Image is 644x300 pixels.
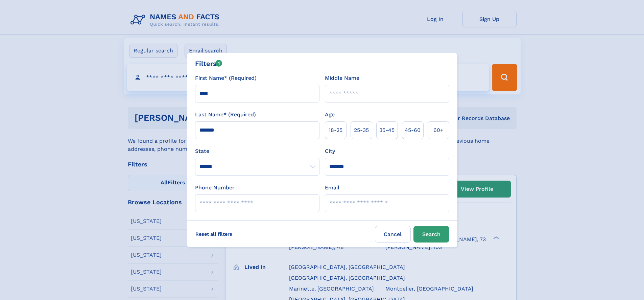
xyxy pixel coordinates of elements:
label: Age [325,111,335,119]
label: Middle Name [325,74,359,82]
label: Last Name* (Required) [195,111,256,119]
label: Email [325,184,339,192]
span: 18‑25 [329,126,342,134]
button: Search [413,226,449,243]
span: 60+ [433,126,444,134]
label: State [195,147,319,155]
span: 25‑35 [354,126,369,134]
label: Phone Number [195,184,235,192]
div: Filters [195,59,222,69]
span: 45‑60 [405,126,421,134]
label: City [325,147,335,155]
span: 35‑45 [379,126,395,134]
label: First Name* (Required) [195,74,257,82]
label: Reset all filters [191,226,237,242]
label: Cancel [375,226,411,243]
